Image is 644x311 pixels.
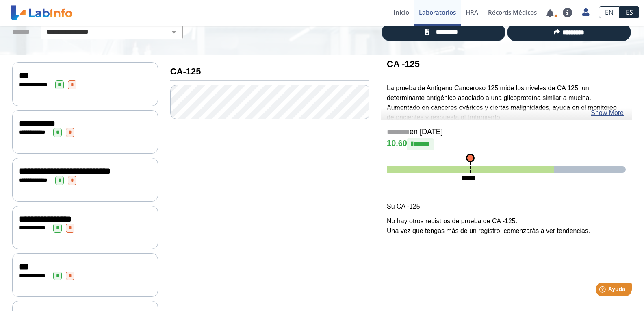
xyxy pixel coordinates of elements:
[387,138,626,150] h4: 10.60
[387,216,626,236] p: No hay otros registros de prueba de CA -125. Una vez que tengas más de un registro, comenzarás a ...
[387,59,420,69] b: CA -125
[387,202,626,211] p: Su CA -125
[170,66,201,76] b: CA-125
[387,128,626,137] h5: en [DATE]
[572,279,635,302] iframe: Help widget launcher
[387,83,626,122] p: La prueba de Antígeno Canceroso 125 mide los niveles de CA 125, un determinante antigénico asocia...
[599,6,620,18] a: EN
[591,108,624,118] a: Show More
[466,8,478,16] span: HRA
[620,6,639,18] a: ES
